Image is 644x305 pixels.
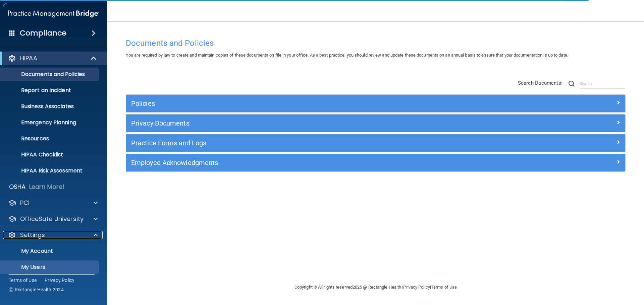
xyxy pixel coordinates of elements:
[20,199,30,207] p: PCI
[126,53,568,58] span: You are required by law to create and maintain copies of these documents on file in your office. ...
[131,118,620,129] a: Privacy Documents
[45,277,75,284] a: Privacy Policy
[20,54,37,62] p: HIPAA
[8,54,97,62] a: HIPAA
[4,71,96,78] p: Documents and Policies
[131,159,495,166] h5: Employee Acknowledgments
[4,151,96,158] p: HIPAA Checklist
[253,277,498,298] div: Copyright © All rights reserved 2025 @ Rectangle Health | |
[20,215,84,223] p: OfficeSafe University
[4,103,96,110] p: Business Associates
[8,231,98,239] a: Settings
[8,199,98,207] a: PCI
[569,81,575,87] img: ic-search.3b580494.png
[131,100,495,107] h5: Policies
[126,39,626,48] h4: Documents and Policies
[131,157,620,168] a: Employee Acknowledgments
[580,79,626,89] input: Search
[9,277,37,284] a: Terms of Use
[8,7,99,20] img: PMB logo
[4,87,96,94] p: Report an Incident
[403,285,430,290] a: Privacy Policy
[131,98,620,109] a: Policies
[4,248,96,254] p: My Account
[131,139,495,147] h5: Practice Forms and Logs
[4,119,96,126] p: Emergency Planning
[9,286,64,293] span: Ⓒ Rectangle Health 2024
[518,80,562,86] span: Search Documents:
[4,167,96,174] p: HIPAA Risk Assessment
[20,231,45,239] p: Settings
[20,28,66,38] h4: Compliance
[9,183,26,191] p: OSHA
[8,215,98,223] a: OfficeSafe University
[131,120,495,127] h5: Privacy Documents
[4,135,96,142] p: Resources
[431,285,457,290] a: Terms of Use
[29,183,65,191] p: Learn More!
[131,138,620,148] a: Practice Forms and Logs
[4,264,96,271] p: My Users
